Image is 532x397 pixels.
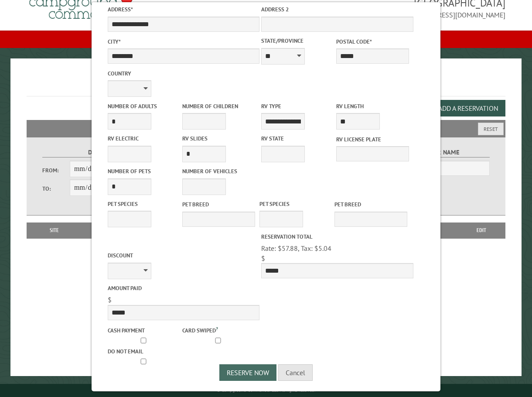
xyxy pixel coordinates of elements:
label: Discount [108,251,260,260]
small: © Campground Commander LLC. All rights reserved. [217,387,315,393]
button: Cancel [278,364,313,381]
span: $ [108,295,112,304]
label: Pet species [108,200,181,208]
label: Number of Pets [108,167,181,175]
label: Country [108,69,260,78]
label: Postal Code [336,38,409,46]
label: RV Slides [182,134,255,143]
label: State/Province [261,37,334,45]
label: Address [108,5,260,14]
th: Dates [77,222,138,238]
label: Reservation Total [261,233,413,241]
label: Cash payment [108,326,181,335]
label: Address 2 [261,5,413,14]
label: RV Type [261,102,334,110]
label: Card swiped [182,325,255,335]
label: Dates [42,147,152,157]
h2: Filters [27,120,505,137]
label: RV State [261,134,334,143]
label: Amount paid [108,284,260,292]
th: Site [31,222,77,238]
span: Rate: $57.88, Tax: $5.04 [261,244,331,253]
label: RV Length [336,102,409,110]
button: Add a Reservation [431,100,505,116]
button: Reset [478,123,504,135]
label: Number of Children [182,102,255,110]
label: Pet species [259,200,332,208]
a: ? [216,325,218,332]
label: Number of Adults [108,102,181,110]
span: $ [261,254,265,263]
label: Number of Vehicles [182,167,255,175]
label: To: [42,185,70,193]
label: Pet breed [182,200,255,209]
h1: Reservations [27,72,505,96]
label: From: [42,166,70,175]
button: Reserve Now [219,364,276,381]
label: Pet breed [334,200,407,209]
label: City [108,38,260,46]
label: RV License Plate [336,135,409,144]
th: Edit [457,222,505,238]
label: Do not email [108,347,181,356]
label: RV Electric [108,134,181,143]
